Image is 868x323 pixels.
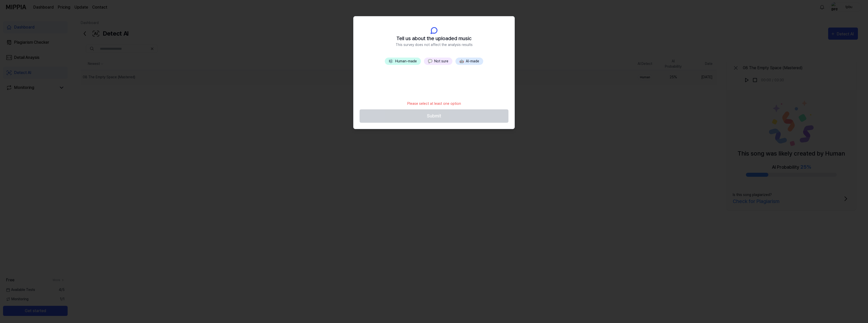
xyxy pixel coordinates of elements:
[424,58,452,65] button: 💬Not sure
[396,35,472,42] span: Tell us about the uploaded music
[428,59,432,63] span: 💬
[396,42,473,47] span: This survey does not affect the analysis results
[389,59,393,63] span: 🎼
[459,59,464,63] span: 🤖
[455,58,483,65] button: 🤖AI-made
[404,98,464,109] div: Please select at least one option
[385,58,421,65] button: 🎼Human-made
